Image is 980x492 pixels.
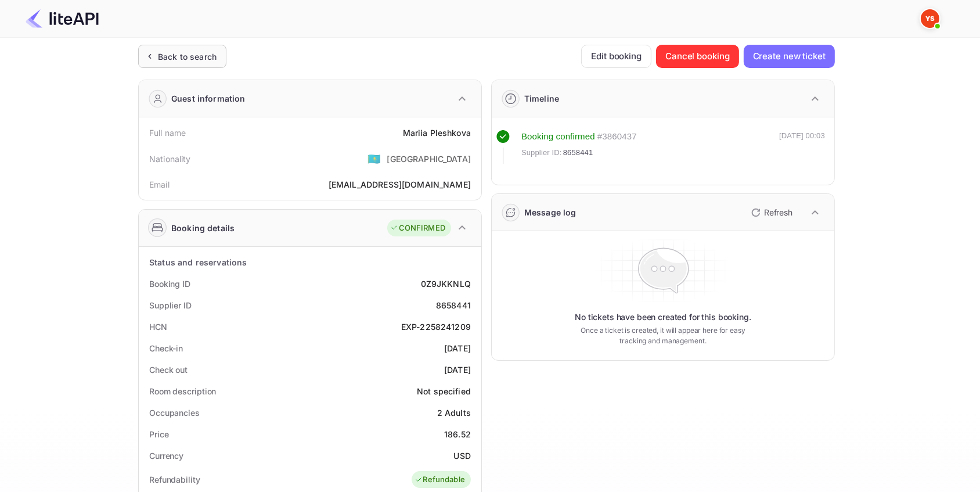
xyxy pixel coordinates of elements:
[149,385,216,397] div: Room description
[390,222,445,234] div: CONFIRMED
[403,127,471,139] div: Mariia Pleshkova
[149,127,186,139] div: Full name
[437,407,471,419] div: 2 Adults
[329,178,471,191] div: [EMAIL_ADDRESS][DOMAIN_NAME]
[764,206,792,218] p: Refresh
[149,342,183,354] div: Check-in
[521,130,595,143] div: Booking confirmed
[149,178,170,191] div: Email
[415,474,466,486] div: Refundable
[171,92,246,105] div: Guest information
[149,321,167,333] div: HCN
[149,473,200,486] div: Refundability
[417,385,471,397] div: Not specified
[921,9,939,28] img: Yandex Support
[149,256,247,268] div: Status and reservations
[744,203,797,222] button: Refresh
[436,299,471,311] div: 8658441
[149,299,192,311] div: Supplier ID
[597,130,637,143] div: # 3860437
[779,130,825,164] div: [DATE] 00:03
[524,206,577,218] div: Message log
[524,92,559,105] div: Timeline
[444,342,471,354] div: [DATE]
[656,45,739,68] button: Cancel booking
[444,364,471,376] div: [DATE]
[149,364,188,376] div: Check out
[368,148,381,169] span: United States
[744,45,835,68] button: Create new ticket
[454,450,471,462] div: USD
[571,325,755,346] p: Once a ticket is created, it will appear here for easy tracking and management.
[581,45,651,68] button: Edit booking
[563,147,593,159] span: 8658441
[149,450,183,462] div: Currency
[521,147,562,159] span: Supplier ID:
[401,321,471,333] div: EXP-2258241209
[575,311,751,323] p: No tickets have been created for this booking.
[158,51,217,63] div: Back to search
[171,222,235,234] div: Booking details
[149,278,190,290] div: Booking ID
[444,428,471,440] div: 186.52
[149,407,200,419] div: Occupancies
[149,153,191,165] div: Nationality
[387,153,471,165] div: [GEOGRAPHIC_DATA]
[421,278,471,290] div: 0Z9JKKNLQ
[149,428,169,440] div: Price
[26,9,99,28] img: LiteAPI Logo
